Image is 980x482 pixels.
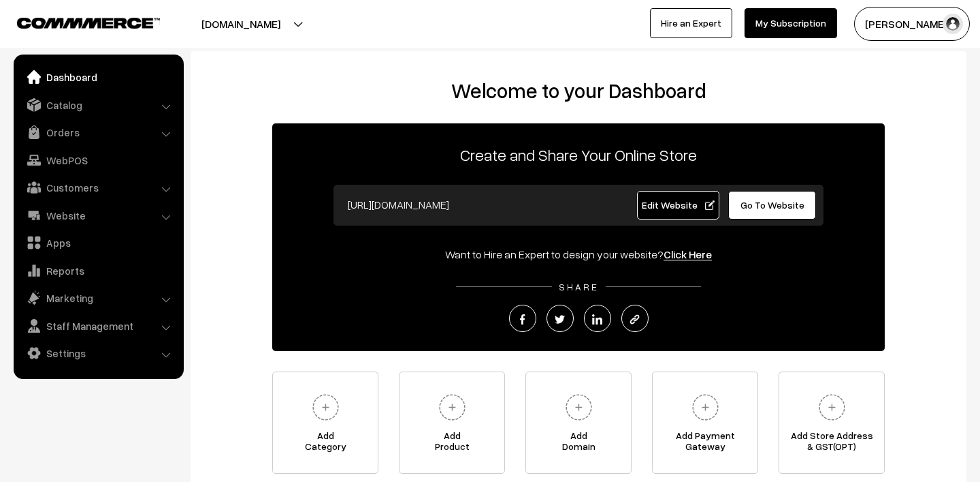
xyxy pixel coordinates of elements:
a: Website [17,203,179,228]
a: My Subscription [745,8,837,38]
a: WebPOS [17,148,179,172]
a: COMMMERCE [17,14,136,30]
a: Customers [17,175,179,200]
a: AddCategory [272,372,378,474]
a: Hire an Expert [650,8,732,38]
span: SHARE [552,281,606,292]
img: plus.svg [307,389,344,426]
span: Add Store Address & GST(OPT) [779,430,884,457]
span: Go To Website [740,199,804,211]
div: Want to Hire an Expert to design your website? [272,246,885,262]
a: Add Store Address& GST(OPT) [779,372,885,474]
span: Edit Website [642,199,715,211]
h2: Welcome to your Dashboard [204,78,953,103]
span: Add Payment Gateway [653,430,757,457]
a: AddDomain [525,372,632,474]
img: user [943,14,963,34]
a: Orders [17,120,179,145]
a: Reports [17,258,179,283]
img: plus.svg [813,389,851,426]
a: Click Here [664,247,712,261]
span: Add Product [399,430,504,457]
img: plus.svg [560,389,598,426]
a: Add PaymentGateway [652,372,758,474]
button: [DOMAIN_NAME] [154,7,328,41]
a: Go To Website [728,191,816,220]
a: Dashboard [17,65,179,89]
span: Add Domain [526,430,631,457]
img: COMMMERCE [17,18,160,28]
span: Add Category [273,430,378,457]
a: Settings [17,341,179,365]
a: Staff Management [17,314,179,338]
a: Apps [17,230,179,255]
a: Marketing [17,286,179,310]
a: AddProduct [399,372,505,474]
img: plus.svg [687,389,724,426]
a: Catalog [17,93,179,117]
p: Create and Share Your Online Store [272,142,885,167]
a: Edit Website [637,191,720,220]
button: [PERSON_NAME] [854,7,970,41]
img: plus.svg [434,389,471,426]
